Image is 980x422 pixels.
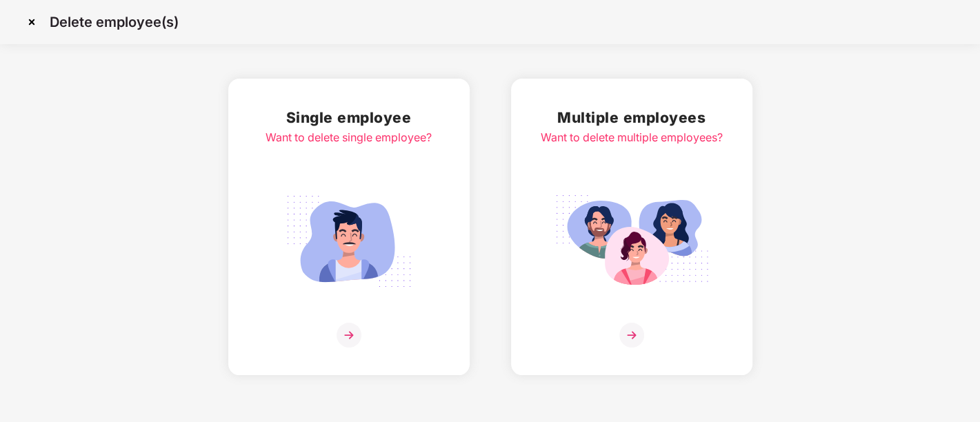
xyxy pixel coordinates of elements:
[272,188,426,295] img: svg+xml;base64,PHN2ZyB4bWxucz0iaHR0cDovL3d3dy53My5vcmcvMjAwMC9zdmciIGlkPSJTaW5nbGVfZW1wbG95ZWUiIH...
[50,14,179,30] p: Delete employee(s)
[619,323,644,348] img: svg+xml;base64,PHN2ZyB4bWxucz0iaHR0cDovL3d3dy53My5vcmcvMjAwMC9zdmciIHdpZHRoPSIzNiIgaGVpZ2h0PSIzNi...
[266,129,432,146] div: Want to delete single employee?
[266,106,432,129] h2: Single employee
[541,106,723,129] h2: Multiple employees
[21,11,43,33] img: svg+xml;base64,PHN2ZyBpZD0iQ3Jvc3MtMzJ4MzIiIHhtbG5zPSJodHRwOi8vd3d3LnczLm9yZy8yMDAwL3N2ZyIgd2lkdG...
[541,129,723,146] div: Want to delete multiple employees?
[554,188,709,295] img: svg+xml;base64,PHN2ZyB4bWxucz0iaHR0cDovL3d3dy53My5vcmcvMjAwMC9zdmciIGlkPSJNdWx0aXBsZV9lbXBsb3llZS...
[337,323,361,348] img: svg+xml;base64,PHN2ZyB4bWxucz0iaHR0cDovL3d3dy53My5vcmcvMjAwMC9zdmciIHdpZHRoPSIzNiIgaGVpZ2h0PSIzNi...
